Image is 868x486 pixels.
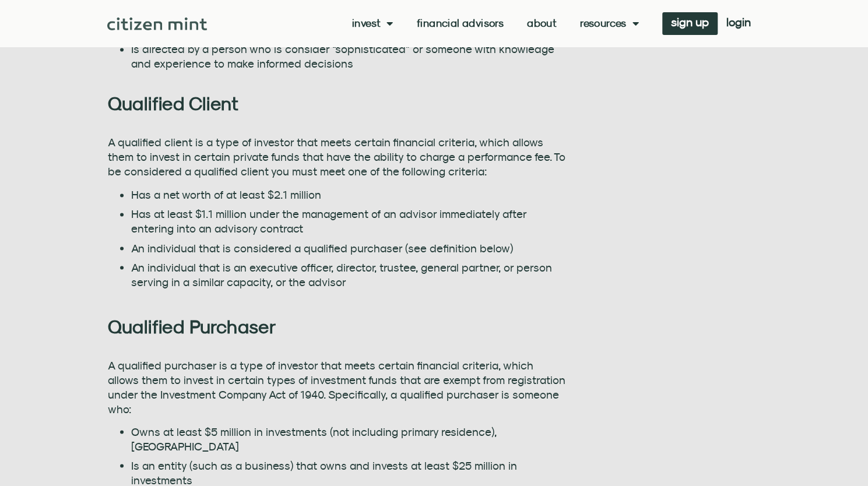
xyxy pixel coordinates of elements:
[131,188,566,202] li: Has a net worth of at least $2.1 million
[352,17,393,29] a: Invest
[131,207,566,236] li: Has at least $1.1 million under the management of an advisor immediately after entering into an a...
[671,18,709,26] span: sign up
[107,17,207,30] img: Citizen Mint
[108,358,566,416] p: A qualified purchaser is a type of investor that meets certain financial criteria, which allows t...
[580,17,639,29] a: Resources
[108,315,276,337] b: Qualified Purchaser
[726,18,751,26] span: login
[131,424,566,453] li: Owns at least $5 million in investments (not including primary residence), [GEOGRAPHIC_DATA]
[108,92,238,114] b: Qualified Client
[352,17,639,29] nav: Menu
[108,135,566,179] p: A qualified client is a type of investor that meets certain financial criteria, which allows them...
[718,12,760,35] a: login
[131,42,566,71] li: Is directed by a person who is consider “sophisticated” or someone with knowledge and experience ...
[131,241,566,255] li: An individual that is considered a qualified purchaser (see definition below)
[417,17,504,29] a: Financial Advisors
[662,12,718,35] a: sign up
[131,260,566,289] li: An individual that is an executive officer, director, trustee, general partner, or person serving...
[527,17,557,29] a: About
